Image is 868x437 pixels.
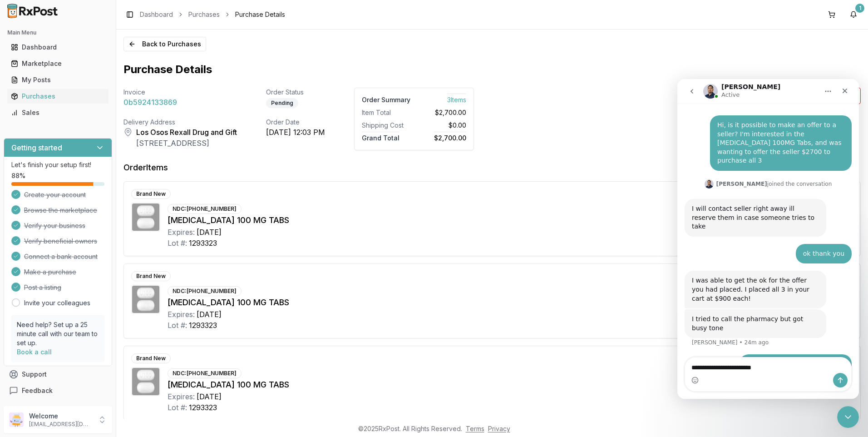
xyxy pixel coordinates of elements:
button: Purchases [4,89,112,104]
span: 3 Item s [447,94,466,104]
nav: breadcrumb [140,10,285,19]
div: $2,700.00 [418,108,466,117]
div: [DATE] 12:03 PM [266,127,325,138]
button: Back to Purchases [123,37,206,51]
div: My Posts [11,75,105,84]
div: 1293323 [189,402,217,413]
a: Invite your colleagues [24,298,90,308]
img: Ubrelvy 100 MG TABS [132,286,159,313]
div: [MEDICAL_DATA] 100 MG TABS [168,378,815,391]
a: Purchases [7,88,108,104]
a: Terms [466,425,484,432]
button: Support [4,366,112,382]
div: Order Date [266,118,325,127]
iframe: Intercom live chat [837,406,859,428]
span: $2,700.00 [434,132,466,142]
div: Lot #: [168,402,187,413]
button: 1 [846,7,861,22]
img: User avatar [9,412,24,427]
a: Marketplace [7,55,108,72]
a: Privacy [488,425,510,432]
button: Feedback [4,382,112,399]
img: RxPost Logo [4,4,62,18]
div: Item Total [362,108,410,117]
span: Feedback [22,386,53,395]
div: Expires: [168,227,195,238]
a: Dashboard [140,10,173,19]
div: Pending [266,98,298,108]
p: Need help? Set up a 25 minute call with our team to set up. [17,320,99,348]
div: 1 [855,4,864,13]
div: Delivery Address [123,118,237,127]
span: Make a purchase [24,268,76,277]
span: Verify beneficial owners [24,237,97,246]
div: Lot #: [168,320,187,331]
a: Purchases [188,10,220,19]
div: Order Status [266,88,325,97]
h2: Main Menu [7,29,108,36]
p: [EMAIL_ADDRESS][DOMAIN_NAME] [29,421,92,428]
div: Expires: [168,391,195,402]
div: Invoice [123,88,237,97]
p: Let's finish your setup first! [11,160,104,169]
div: [DATE] [197,309,222,320]
span: Create your account [24,190,86,199]
span: Browse the marketplace [24,206,97,215]
div: Expires: [168,309,195,320]
div: NDC: [PHONE_NUMBER] [168,204,242,214]
a: Dashboard [7,39,108,55]
div: Dashboard [11,43,105,52]
h1: Purchase Details [123,62,861,77]
button: Sales [4,105,112,120]
a: My Posts [7,72,108,88]
span: Grand Total [362,132,399,142]
div: [DATE] [197,227,222,238]
div: Brand New [131,189,171,199]
span: 0b5924133869 [123,97,177,108]
div: NDC: [PHONE_NUMBER] [168,368,242,378]
div: Brand New [131,353,171,363]
img: Ubrelvy 100 MG TABS [132,368,159,395]
span: Purchase Details [235,10,285,19]
div: 1293323 [189,238,217,248]
div: 1293323 [189,320,217,331]
div: Sales [11,108,105,117]
span: Verify your business [24,221,85,230]
button: Dashboard [4,40,112,55]
div: Marketplace [11,59,105,68]
div: Brand New [131,271,171,281]
div: Shipping Cost [362,121,410,130]
div: NDC: [PHONE_NUMBER] [168,286,242,296]
button: Marketplace [4,56,112,71]
div: [MEDICAL_DATA] 100 MG TABS [168,296,815,309]
img: Ubrelvy 100 MG TABS [132,204,159,231]
p: Welcome [29,412,92,421]
a: Book a call [17,348,52,356]
iframe: Intercom live chat [677,79,859,399]
div: [STREET_ADDRESS] [136,138,237,149]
